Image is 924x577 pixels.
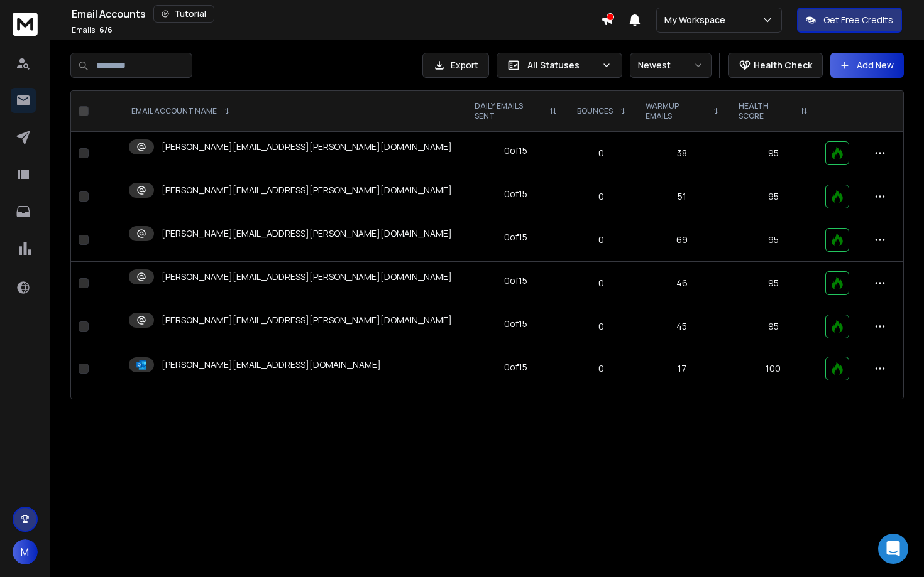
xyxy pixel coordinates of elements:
p: DAILY EMAILS SENT [475,101,544,121]
td: 95 [729,262,818,305]
div: EMAIL ACCOUNT NAME [131,106,229,116]
div: 0 of 15 [504,361,527,374]
p: Health Check [754,59,812,72]
p: HEALTH SCORE [739,101,795,121]
p: [PERSON_NAME][EMAIL_ADDRESS][DOMAIN_NAME] [162,359,381,371]
td: 51 [635,175,729,218]
p: 0 [575,277,628,289]
td: 95 [729,132,818,175]
button: M [13,539,38,564]
p: Get Free Credits [823,14,893,26]
p: WARMUP EMAILS [646,101,707,121]
td: 69 [635,218,729,262]
span: 6 / 6 [99,24,113,35]
td: 100 [729,348,818,389]
div: 0 of 15 [504,318,527,330]
td: 95 [729,305,818,348]
div: 0 of 15 [504,274,527,287]
div: Open Intercom Messenger [878,534,908,564]
p: 0 [575,234,628,246]
p: BOUNCES [577,106,613,116]
button: Newest [630,53,712,78]
td: 45 [635,305,729,348]
p: [PERSON_NAME][EMAIL_ADDRESS][PERSON_NAME][DOMAIN_NAME] [162,184,452,197]
p: 0 [575,362,628,375]
button: Get Free Credits [797,8,902,33]
td: 17 [635,348,729,389]
p: [PERSON_NAME][EMAIL_ADDRESS][PERSON_NAME][DOMAIN_NAME] [162,141,452,153]
td: 95 [729,175,818,218]
p: 0 [575,190,628,203]
td: 46 [635,262,729,305]
td: 95 [729,218,818,262]
div: 0 of 15 [504,188,527,200]
button: Tutorial [153,5,214,23]
p: Emails : [72,25,113,35]
button: Health Check [728,53,823,78]
p: 0 [575,147,628,159]
button: Export [422,53,489,78]
button: Add New [830,53,904,78]
div: 0 of 15 [504,144,527,157]
td: 38 [635,132,729,175]
p: [PERSON_NAME][EMAIL_ADDRESS][PERSON_NAME][DOMAIN_NAME] [162,227,452,240]
p: All Statuses [527,59,597,72]
p: [PERSON_NAME][EMAIL_ADDRESS][PERSON_NAME][DOMAIN_NAME] [162,271,452,283]
p: My Workspace [664,14,730,26]
div: Email Accounts [72,5,601,23]
p: 0 [575,320,628,333]
p: [PERSON_NAME][EMAIL_ADDRESS][PERSON_NAME][DOMAIN_NAME] [162,314,452,326]
div: 0 of 15 [504,231,527,244]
